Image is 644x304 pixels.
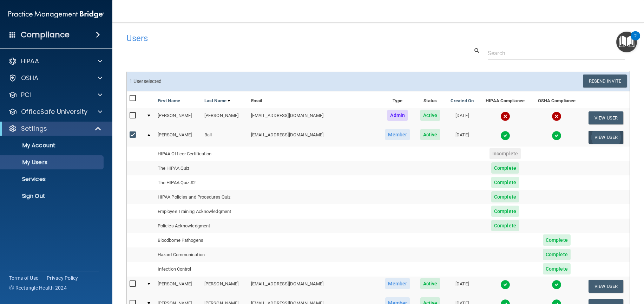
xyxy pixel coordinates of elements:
th: OSHA Compliance [531,91,582,108]
img: tick.e7d51cea.svg [552,280,561,290]
a: Created On [451,97,474,105]
p: My Account [5,142,100,149]
a: First Name [158,97,180,105]
a: OSHA [8,74,102,82]
button: View User [589,131,623,144]
span: Active [420,129,440,140]
td: Ball [202,128,248,147]
td: [DATE] [445,277,479,296]
span: Active [420,278,440,289]
a: PCI [8,91,102,99]
p: PCI [21,91,31,99]
p: OfficeSafe University [21,108,87,116]
span: Admin [387,110,408,121]
td: The HIPAA Quiz #2 [155,175,248,190]
p: HIPAA [21,57,39,65]
span: Complete [491,162,519,174]
a: Settings [8,124,102,133]
img: tick.e7d51cea.svg [552,131,561,141]
iframe: Drift Widget Chat Controller [609,256,636,282]
p: Settings [21,124,47,133]
p: My Users [5,159,100,166]
td: Employee Training Acknowledgment [155,204,248,219]
a: HIPAA [8,57,102,65]
img: cross.ca9f0e7f.svg [500,111,510,121]
td: [DATE] [445,108,479,128]
span: Complete [491,177,519,188]
p: Sign Out [5,193,100,200]
img: tick.e7d51cea.svg [500,131,510,141]
td: [EMAIL_ADDRESS][DOMAIN_NAME] [248,277,380,296]
span: Complete [491,191,519,202]
input: Search [488,47,625,60]
th: Status [415,91,445,108]
img: tick.e7d51cea.svg [500,280,510,290]
th: Type [380,91,415,108]
td: [DATE] [445,128,479,147]
p: Services [5,176,100,183]
td: Bloodborne Pathogens [155,233,248,247]
td: [PERSON_NAME] [155,277,202,296]
button: Open Resource Center, 2 new notifications [616,32,637,52]
a: Terms of Use [9,274,38,282]
span: Complete [491,220,519,231]
a: Privacy Policy [47,274,78,282]
button: Resend Invite [583,75,627,88]
td: HIPAA Officer Certification [155,147,248,161]
th: HIPAA Compliance [479,91,531,108]
span: Complete [491,206,519,217]
p: OSHA [21,74,39,82]
td: Hazard Communication [155,247,248,262]
img: cross.ca9f0e7f.svg [552,111,561,121]
h4: Compliance [21,30,70,40]
td: [EMAIL_ADDRESS][DOMAIN_NAME] [248,128,380,147]
td: [PERSON_NAME] [155,128,202,147]
td: HIPAA Policies and Procedures Quiz [155,190,248,204]
span: Member [385,278,410,289]
a: Last Name [204,97,230,105]
h4: Users [126,34,416,43]
th: Email [248,91,380,108]
td: Infection Control [155,262,248,276]
td: [PERSON_NAME] [155,108,202,128]
td: [PERSON_NAME] [202,108,248,128]
h6: 1 User selected [130,79,373,84]
td: [EMAIL_ADDRESS][DOMAIN_NAME] [248,108,380,128]
span: Active [420,110,440,121]
div: 2 [634,36,637,45]
td: Policies Acknowledgment [155,219,248,233]
span: Member [385,129,410,140]
span: Ⓒ Rectangle Health 2024 [9,284,67,291]
span: Complete [543,263,571,274]
td: [PERSON_NAME] [202,277,248,296]
button: View User [589,111,623,124]
span: Incomplete [489,148,521,159]
td: The HIPAA Quiz [155,161,248,175]
button: View User [589,280,623,293]
span: Complete [543,249,571,260]
span: Complete [543,234,571,246]
a: OfficeSafe University [8,108,102,116]
img: PMB logo [8,7,104,21]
